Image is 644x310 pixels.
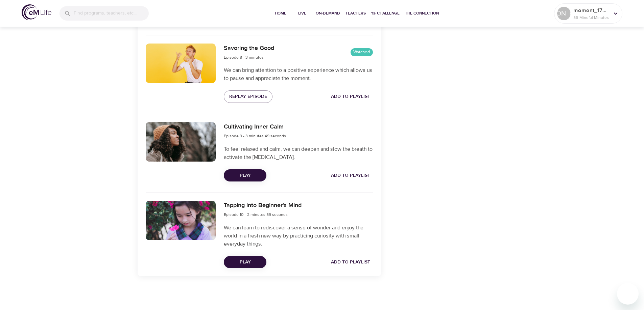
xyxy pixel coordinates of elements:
[224,256,266,269] button: Play
[224,224,373,248] p: We can learn to rediscover a sense of wonder and enjoy the world in a fresh new way by practicing...
[617,283,639,305] iframe: Button to launch messaging window
[224,145,373,161] p: To feel relaxed and calm, we can deepen and slow the breath to activate the [MEDICAL_DATA].
[229,92,267,101] span: Replay Episode
[224,66,373,82] p: We can bring attention to a positive experience which allows us to pause and appreciate the moment.
[328,90,373,103] button: Add to Playlist
[573,6,609,15] p: moment_1746717572
[331,258,370,266] span: Add to Playlist
[224,90,272,103] button: Replay Episode
[224,122,286,132] h6: Cultivating Inner Calm
[328,169,373,182] button: Add to Playlist
[328,256,373,269] button: Add to Playlist
[331,171,370,180] span: Add to Playlist
[294,10,310,17] span: Live
[573,15,609,21] p: 56 Mindful Minutes
[272,10,289,17] span: Home
[224,133,286,139] span: Episode 9 - 3 minutes 49 seconds
[22,4,51,20] img: logo
[224,201,302,210] h6: Tapping into Beginner's Mind
[224,55,264,60] span: Episode 8 - 3 minutes
[229,171,261,180] span: Play
[557,7,571,20] div: [PERSON_NAME]
[224,169,266,182] button: Play
[224,44,274,53] h6: Savoring the Good
[224,212,288,217] span: Episode 10 - 2 minutes 59 seconds
[405,10,439,17] span: The Connection
[316,10,340,17] span: On-Demand
[331,92,370,101] span: Add to Playlist
[74,6,149,21] input: Find programs, teachers, etc...
[371,10,400,17] span: 1% Challenge
[351,49,373,55] span: Watched
[229,258,261,266] span: Play
[345,10,366,17] span: Teachers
